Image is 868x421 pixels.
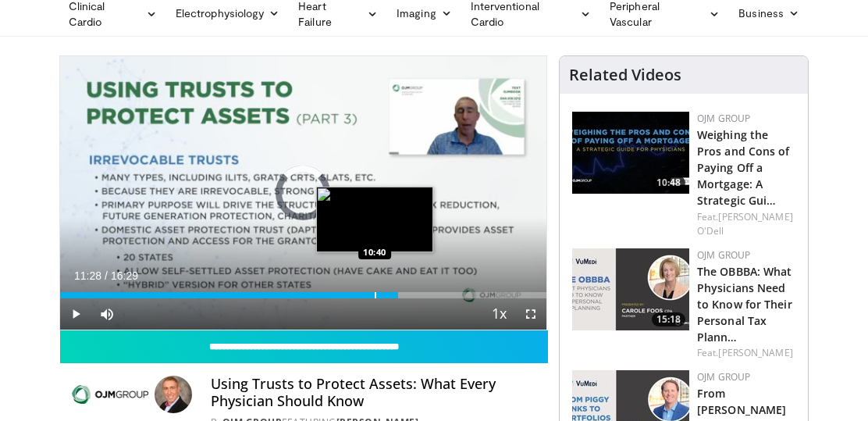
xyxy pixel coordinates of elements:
[515,298,546,330] button: Fullscreen
[697,112,751,125] a: OJM Group
[572,112,689,194] a: 10:48
[697,248,751,262] a: OJM Group
[74,269,101,282] span: 11:28
[316,187,433,252] img: image.jpeg
[569,66,681,84] h4: Related Videos
[60,292,546,298] div: Progress Bar
[697,346,795,360] div: Feat.
[718,346,792,359] a: [PERSON_NAME]
[572,112,689,194] img: ef76e58c-ca3b-4201-a9ad-f78e1927b471.150x105_q85_crop-smart_upscale.jpg
[697,127,790,208] a: Weighing the Pros and Cons of Paying Off a Mortgage: A Strategic Gui…
[105,269,108,282] span: /
[484,298,515,330] button: Playback Rate
[697,370,751,384] a: OJM Group
[697,210,793,237] a: [PERSON_NAME] O'Dell
[572,248,689,330] a: 15:18
[211,376,535,409] h4: Using Trusts to Protect Assets: What Every Physician Should Know
[155,376,192,413] img: Avatar
[572,248,689,330] img: 6db954da-78c7-423b-8725-5b22ebd502b2.150x105_q85_crop-smart_upscale.jpg
[111,269,138,282] span: 16:29
[91,298,123,330] button: Mute
[60,56,546,330] video-js: Video Player
[652,312,685,326] span: 15:18
[60,298,91,330] button: Play
[652,176,685,190] span: 10:48
[697,210,795,238] div: Feat.
[697,264,792,344] a: The OBBBA: What Physicians Need to Know for Their Personal Tax Plann…
[72,376,148,413] img: OJM Group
